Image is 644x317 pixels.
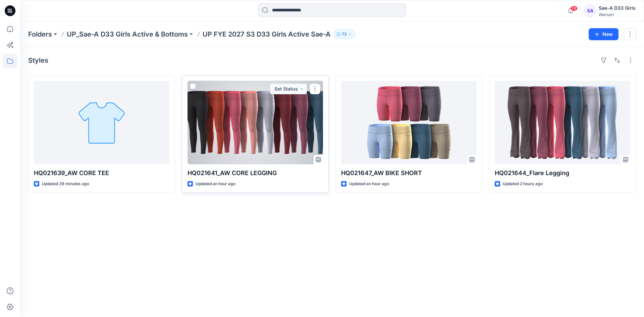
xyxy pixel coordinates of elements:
p: HQ021641_AW CORE LEGGING [187,168,323,178]
p: UP FYE 2027 S3 D33 Girls Active Sae-A [203,30,331,39]
a: HQ021641_AW CORE LEGGING [187,81,323,164]
span: 74 [570,6,578,11]
button: New [589,28,619,40]
a: HQ021644_Flare Legging [495,81,630,164]
p: Updated 2 hours ago [503,180,543,188]
div: SA [584,5,596,17]
div: Sae-A D33 Girls [599,4,636,12]
a: HQ021639_AW CORE TEE [34,81,169,164]
p: Updated an hour ago [196,180,235,188]
div: Walmart [599,12,636,17]
h4: Styles [28,56,48,64]
a: Folders [28,30,52,39]
p: HQ021644_Flare Legging [495,168,630,178]
p: Updated 39 minutes ago [42,180,89,188]
p: Updated an hour ago [349,180,389,188]
p: 73 [342,31,347,38]
p: HQ021647_AW BIKE SHORT [341,168,477,178]
p: HQ021639_AW CORE TEE [34,168,169,178]
a: UP_Sae-A D33 Girls Active & Bottoms [67,30,188,39]
a: HQ021647_AW BIKE SHORT [341,81,477,164]
button: 73 [333,30,355,39]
